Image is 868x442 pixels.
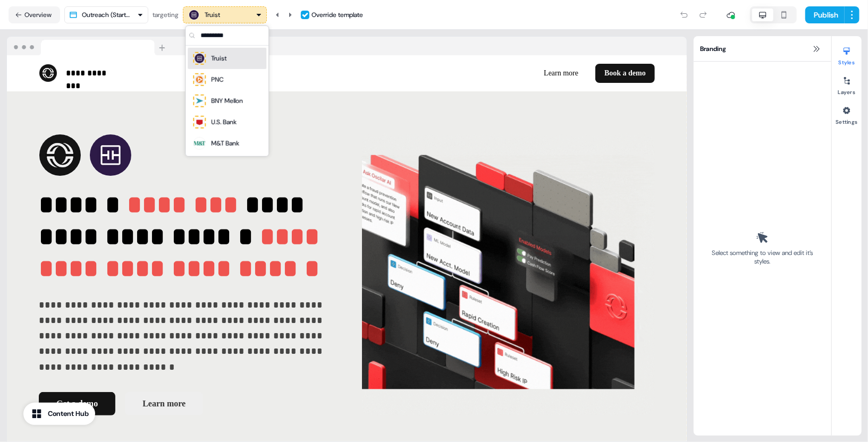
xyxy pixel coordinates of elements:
div: Override template [311,10,363,20]
div: Truist [211,53,226,64]
button: Book a demo [595,64,655,83]
button: Truist [183,6,267,23]
button: Overview [9,6,60,23]
div: PNC [211,74,224,85]
img: Image [362,134,655,415]
button: Layers [832,72,862,96]
button: Settings [832,102,862,125]
div: Content Hub [48,409,89,419]
div: Truist [205,10,220,20]
button: Learn more [535,64,587,83]
button: Learn more [125,392,203,415]
div: M&T Bank [211,138,239,149]
div: U.S. Bank [211,117,237,127]
div: Get a demoLearn more [39,392,332,415]
div: Learn moreBook a demo [351,64,655,83]
button: Get a demo [39,392,115,415]
button: Content Hub [23,403,95,425]
div: targeting [153,10,179,20]
div: Branding [694,36,831,62]
button: Styles [832,42,862,66]
div: BNY Mellon [211,96,243,106]
div: Select something to view and edit it’s styles. [709,249,816,266]
button: Publish [805,6,845,23]
img: Browser topbar [7,37,170,56]
div: Outreach (Starter) [82,10,133,20]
